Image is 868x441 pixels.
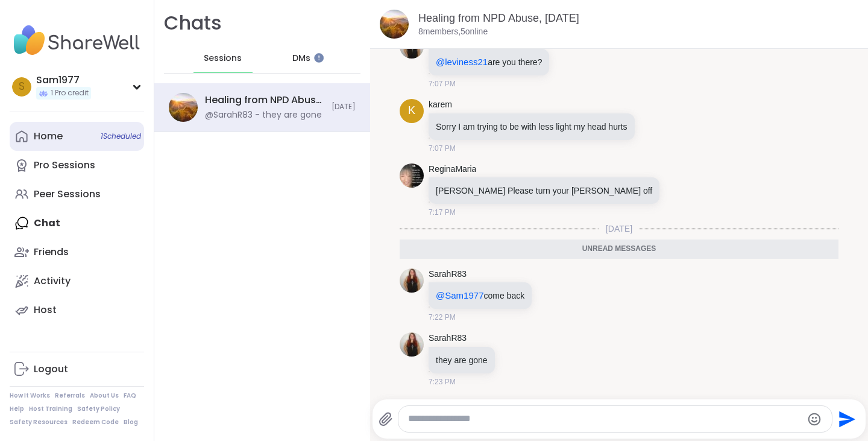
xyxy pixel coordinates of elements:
[77,405,120,413] a: Safety Policy
[436,354,488,366] p: they are gone
[34,274,71,288] div: Activity
[204,52,242,65] span: Sessions
[429,268,467,281] a: SarahR83
[429,207,456,218] span: 7:17 PM
[164,10,222,37] h1: Chats
[429,376,456,387] span: 7:23 PM
[10,151,144,180] a: Pro Sessions
[101,132,141,141] span: 1 Scheduled
[408,413,802,425] textarea: Type your message
[205,109,322,121] div: @SarahR83 - they are gone
[34,188,101,201] div: Peer Sessions
[400,268,424,293] img: https://sharewell-space-live.sfo3.digitaloceanspaces.com/user-generated/ad949235-6f32-41e6-8b9f-9...
[72,418,119,427] a: Redeem Code
[124,418,138,427] a: Blog
[29,405,72,413] a: Host Training
[400,332,424,357] img: https://sharewell-space-live.sfo3.digitaloceanspaces.com/user-generated/ad949235-6f32-41e6-8b9f-9...
[55,392,85,400] a: Referrals
[408,103,415,119] span: k
[10,19,144,62] img: ShareWell Nav Logo
[832,405,860,433] button: Send
[429,332,467,344] a: SarahR83
[436,121,627,133] p: Sorry I am trying to be with less light my head hurts
[436,290,524,302] p: come back
[51,88,89,98] span: 1 Pro credit
[429,163,476,176] a: ReginaMaria
[292,52,310,65] span: DMs
[10,296,144,325] a: Host
[34,159,95,172] div: Pro Sessions
[10,355,144,384] a: Logout
[400,163,424,188] img: https://sharewell-space-live.sfo3.digitaloceanspaces.com/user-generated/789d1b6b-0df7-4050-a79d-2...
[10,267,144,296] a: Activity
[436,56,542,68] p: are you there?
[429,99,452,111] a: karem
[34,130,63,143] div: Home
[90,392,119,400] a: About Us
[400,240,838,259] div: Unread messages
[807,412,822,427] button: Emoji picker
[36,74,91,87] div: Sam1977
[10,238,144,267] a: Friends
[205,94,324,107] div: Healing from NPD Abuse, [DATE]
[429,312,456,323] span: 7:22 PM
[10,405,24,413] a: Help
[436,290,483,300] span: @Sam1977
[169,93,198,122] img: Healing from NPD Abuse, Sep 06
[314,53,324,63] iframe: Spotlight
[436,57,488,67] span: @leviness21
[10,418,68,427] a: Safety Resources
[10,392,50,400] a: How It Works
[418,12,579,24] a: Healing from NPD Abuse, [DATE]
[10,122,144,151] a: Home1Scheduled
[599,223,640,235] span: [DATE]
[34,303,57,317] div: Host
[34,363,68,376] div: Logout
[34,246,69,259] div: Friends
[429,143,456,154] span: 7:07 PM
[418,26,488,38] p: 8 members, 5 online
[332,102,356,112] span: [DATE]
[19,79,25,95] span: S
[124,392,136,400] a: FAQ
[436,185,652,197] p: [PERSON_NAME] Please turn your [PERSON_NAME] off
[429,78,456,89] span: 7:07 PM
[10,180,144,209] a: Peer Sessions
[380,10,409,39] img: Healing from NPD Abuse, Sep 06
